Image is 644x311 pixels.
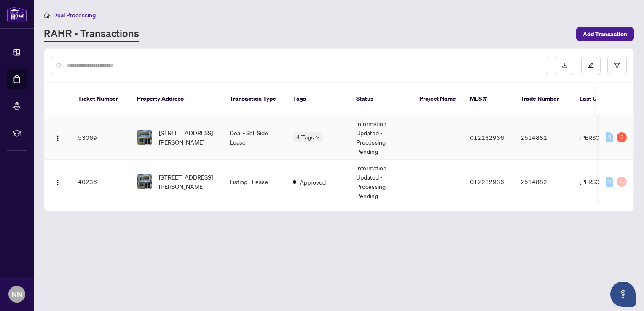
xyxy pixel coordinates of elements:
[573,160,636,204] td: [PERSON_NAME]
[44,27,139,42] a: RAHR - Transactions
[614,62,620,68] span: filter
[300,177,326,187] span: Approved
[71,160,130,204] td: 40236
[349,83,413,115] th: Status
[130,83,223,115] th: Property Address
[349,160,413,204] td: Information Updated - Processing Pending
[514,115,573,160] td: 2514882
[562,62,568,68] span: download
[413,160,463,204] td: -
[296,132,314,142] span: 4 Tags
[286,83,349,115] th: Tags
[349,115,413,160] td: Information Updated - Processing Pending
[463,83,514,115] th: MLS #
[588,62,594,68] span: edit
[514,83,573,115] th: Trade Number
[555,56,574,75] button: download
[71,83,130,115] th: Ticket Number
[54,179,61,186] img: Logo
[7,6,27,22] img: logo
[617,177,627,187] div: 0
[413,83,463,115] th: Project Name
[606,132,613,142] div: 0
[51,175,64,188] button: Logo
[51,131,64,144] button: Logo
[617,132,627,142] div: 3
[71,115,130,160] td: 53069
[11,288,22,300] span: NN
[573,115,636,160] td: [PERSON_NAME]
[413,115,463,160] td: -
[581,56,601,75] button: edit
[44,12,50,18] span: home
[576,27,634,41] button: Add Transaction
[470,178,504,185] span: C12232936
[606,177,613,187] div: 0
[159,172,216,191] span: [STREET_ADDRESS][PERSON_NAME]
[137,174,152,189] img: thumbnail-img
[53,11,96,19] span: Deal Processing
[573,83,636,115] th: Last Updated By
[223,83,286,115] th: Transaction Type
[223,160,286,204] td: Listing - Lease
[583,27,627,41] span: Add Transaction
[470,134,504,141] span: C12232936
[54,135,61,142] img: Logo
[137,130,152,145] img: thumbnail-img
[223,115,286,160] td: Deal - Sell Side Lease
[607,56,627,75] button: filter
[316,135,320,139] span: down
[159,128,216,147] span: [STREET_ADDRESS][PERSON_NAME]
[610,282,636,307] button: Open asap
[514,160,573,204] td: 2514882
